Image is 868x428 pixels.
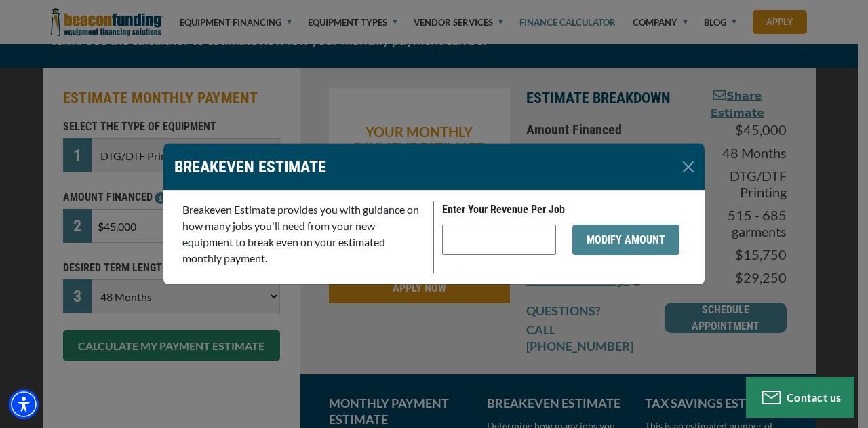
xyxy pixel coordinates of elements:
label: Enter Your Revenue Per Job [442,201,565,218]
p: Breakeven Estimate provides you with guidance on how many jobs you'll need from your new equipmen... [182,201,425,267]
button: MODIFY AMOUNT [572,225,679,255]
p: BREAKEVEN ESTIMATE [174,155,326,179]
div: Accessibility Menu [9,389,39,419]
span: Contact us [787,391,842,404]
button: Close [677,156,699,178]
button: Contact us [746,377,854,418]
